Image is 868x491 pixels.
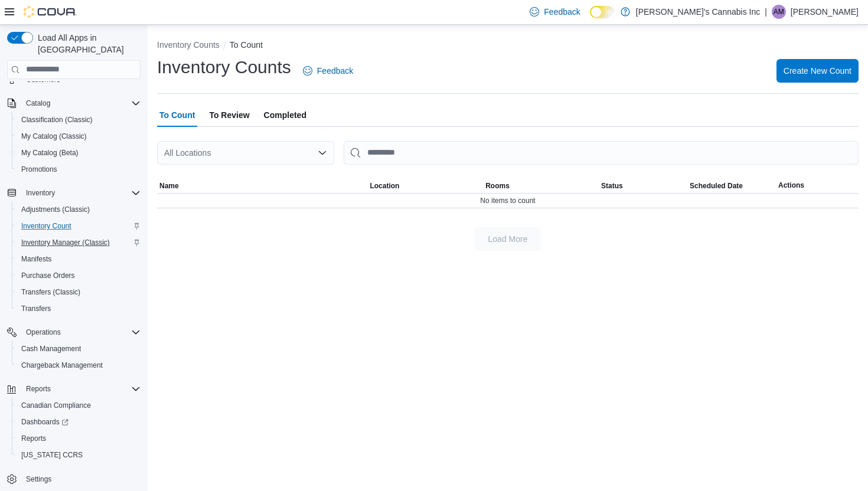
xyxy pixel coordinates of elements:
[17,448,141,462] span: Washington CCRS
[17,235,141,250] span: Inventory Manager (Classic)
[318,148,327,158] button: Open list of options
[157,40,220,50] button: Inventory Counts
[784,65,851,77] span: Create New Count
[21,96,141,110] span: Catalog
[33,32,141,55] span: Load All Apps in [GEOGRAPHIC_DATA]
[12,267,145,284] button: Purchase Orders
[21,344,81,353] span: Cash Management
[209,103,249,127] span: To Review
[157,39,859,53] nav: An example of EuiBreadcrumbs
[12,161,145,178] button: Promotions
[17,415,141,429] span: Dashboards
[21,450,83,460] span: [US_STATE] CCRS
[21,325,66,339] button: Operations
[17,415,73,429] a: Dashboards
[12,447,145,463] button: [US_STATE] CCRS
[230,40,263,50] button: To Count
[636,5,760,19] p: [PERSON_NAME]'s Cannabis Inc
[317,65,353,77] span: Feedback
[12,430,145,447] button: Reports
[12,341,145,357] button: Cash Management
[17,285,141,299] span: Transfers (Classic)
[488,233,528,245] span: Load More
[26,188,55,198] span: Inventory
[2,324,145,341] button: Operations
[599,179,687,193] button: Status
[17,202,141,217] span: Adjustments (Classic)
[2,185,145,201] button: Inventory
[12,112,145,128] button: Classification (Classic)
[26,328,61,337] span: Operations
[480,196,535,205] span: No items to count
[544,6,580,18] span: Feedback
[12,300,145,317] button: Transfers
[17,398,141,413] span: Canadian Compliance
[157,55,291,79] h1: Inventory Counts
[17,448,87,462] a: [US_STATE] CCRS
[21,221,71,231] span: Inventory Count
[475,227,541,251] button: Load More
[21,205,90,214] span: Adjustments (Classic)
[17,146,83,160] a: My Catalog (Beta)
[17,252,141,266] span: Manifests
[17,302,56,316] a: Transfers
[690,181,743,191] span: Scheduled Date
[17,431,51,446] a: Reports
[12,357,145,374] button: Chargeback Management
[17,285,85,299] a: Transfers (Classic)
[21,132,87,141] span: My Catalog (Classic)
[17,358,107,372] a: Chargeback Management
[17,252,56,266] a: Manifests
[17,269,141,283] span: Purchase Orders
[772,5,786,19] div: Alicia Madole
[21,96,55,110] button: Catalog
[21,401,91,410] span: Canadian Compliance
[2,470,145,487] button: Settings
[17,129,92,143] a: My Catalog (Classic)
[21,115,93,125] span: Classification (Classic)
[12,397,145,414] button: Canadian Compliance
[21,271,75,280] span: Purchase Orders
[298,59,358,83] a: Feedback
[590,6,615,18] input: Dark Mode
[21,325,141,339] span: Operations
[778,181,804,190] span: Actions
[17,342,141,356] span: Cash Management
[17,162,141,176] span: Promotions
[21,186,141,200] span: Inventory
[159,181,179,191] span: Name
[17,342,86,356] a: Cash Management
[2,95,145,112] button: Catalog
[17,358,141,372] span: Chargeback Management
[17,219,76,233] a: Inventory Count
[765,5,767,19] p: |
[17,269,80,283] a: Purchase Orders
[370,181,399,191] span: Location
[157,179,367,193] button: Name
[17,146,141,160] span: My Catalog (Beta)
[344,141,859,165] input: This is a search bar. After typing your query, hit enter to filter the results lower in the page.
[21,238,110,247] span: Inventory Manager (Classic)
[24,6,77,18] img: Cova
[485,181,510,191] span: Rooms
[264,103,306,127] span: Completed
[12,284,145,300] button: Transfers (Classic)
[21,254,51,264] span: Manifests
[21,382,141,396] span: Reports
[12,218,145,234] button: Inventory Count
[21,148,79,158] span: My Catalog (Beta)
[26,99,50,108] span: Catalog
[17,398,96,413] a: Canadian Compliance
[774,5,784,19] span: AM
[17,202,94,217] a: Adjustments (Classic)
[21,287,80,297] span: Transfers (Classic)
[17,113,141,127] span: Classification (Classic)
[12,201,145,218] button: Adjustments (Classic)
[26,384,51,394] span: Reports
[21,304,51,313] span: Transfers
[2,381,145,397] button: Reports
[21,361,103,370] span: Chargeback Management
[12,128,145,145] button: My Catalog (Classic)
[17,113,97,127] a: Classification (Classic)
